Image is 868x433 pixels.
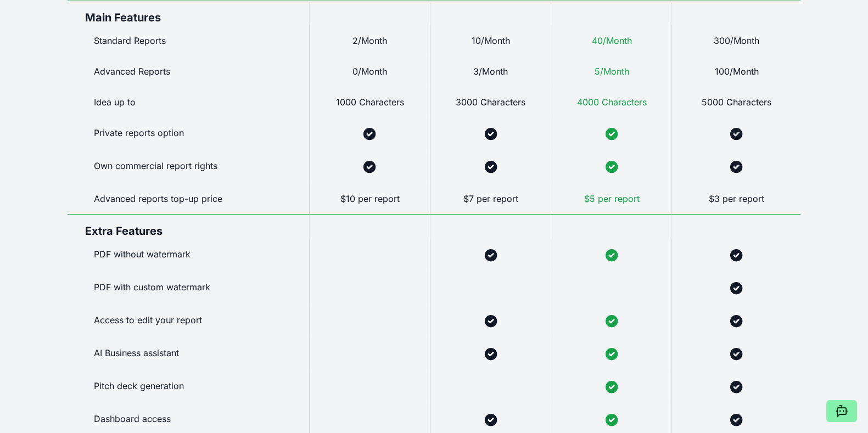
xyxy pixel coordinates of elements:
div: AI Business assistant [68,338,309,370]
span: 100/Month [714,66,758,77]
div: Main Features [68,1,309,25]
div: Private reports option [68,117,309,150]
span: 40/Month [591,35,631,46]
span: 4000 Characters [576,97,646,108]
span: 5/Month [594,66,629,77]
span: $7 per report [463,193,518,204]
div: Advanced Reports [68,56,309,87]
div: PDF with custom watermark [68,272,309,305]
span: 5000 Characters [702,97,771,108]
span: $10 per report [340,193,399,204]
span: 3/Month [473,66,508,77]
span: $3 per report [709,193,764,204]
div: Idea up to [68,87,309,117]
span: 1000 Characters [335,97,404,108]
div: PDF without watermark [68,239,309,272]
span: $5 per report [584,193,639,204]
span: 0/Month [352,66,387,77]
span: 300/Month [714,35,759,46]
div: Standard Reports [68,25,309,56]
div: Pitch deck generation [68,370,309,403]
div: Advanced reports top-up price [68,183,309,214]
span: 2/Month [352,35,387,46]
div: Own commercial report rights [68,150,309,183]
span: 3000 Characters [456,97,525,108]
div: Access to edit your report [68,305,309,338]
div: Extra Features [68,214,309,239]
span: 10/Month [472,35,510,46]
